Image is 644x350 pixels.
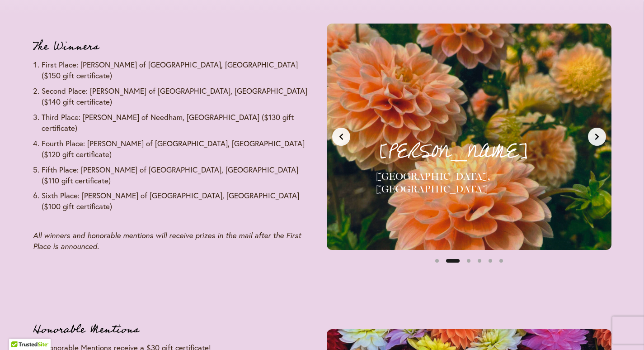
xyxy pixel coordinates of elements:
[446,255,460,266] button: Slide 2
[42,190,318,212] li: Sixth Place: [PERSON_NAME] of [GEOGRAPHIC_DATA], [GEOGRAPHIC_DATA] ($100 gift certificate)
[33,230,301,251] em: All winners and honorable mentions will receive prizes in the mail after the First Place is annou...
[588,128,606,146] button: Next slide
[432,255,442,266] button: Slide 1
[376,137,592,167] p: [PERSON_NAME]
[463,255,474,266] button: Slide 3
[496,255,507,266] button: Slide 6
[376,170,592,196] h4: [GEOGRAPHIC_DATA], [GEOGRAPHIC_DATA]
[42,86,318,107] li: Second Place: [PERSON_NAME] of [GEOGRAPHIC_DATA], [GEOGRAPHIC_DATA] ($140 gift certificate)
[42,112,318,134] li: Third Place: [PERSON_NAME] of Needham, [GEOGRAPHIC_DATA] ($130 gift certificate)
[42,59,318,81] li: First Place: [PERSON_NAME] of [GEOGRAPHIC_DATA], [GEOGRAPHIC_DATA] ($150 gift certificate)
[485,255,496,266] button: Slide 5
[33,38,318,56] h3: The Winners
[474,255,485,266] button: Slide 4
[42,164,318,186] li: Fifth Place: [PERSON_NAME] of [GEOGRAPHIC_DATA], [GEOGRAPHIC_DATA] ($110 gift certificate)
[332,128,350,146] button: Previous slide
[42,138,318,160] li: Fourth Place: [PERSON_NAME] of [GEOGRAPHIC_DATA], [GEOGRAPHIC_DATA] ($120 gift certificate)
